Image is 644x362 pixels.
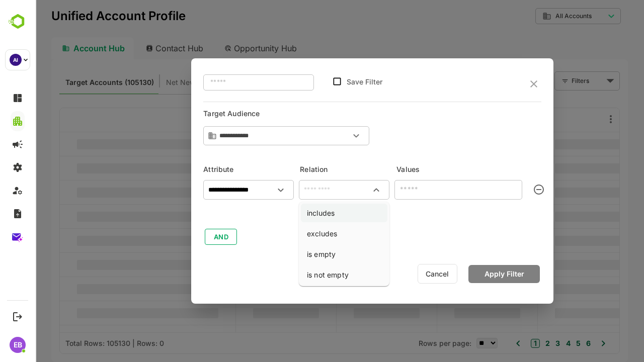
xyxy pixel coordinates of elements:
button: Apply Filter [433,265,505,283]
li: is empty [266,245,352,263]
div: EB [10,337,26,353]
button: Cancel [382,264,422,284]
li: excludes [266,224,352,243]
h6: Attribute [168,163,259,175]
li: is not empty [266,265,352,284]
h6: Relation [265,163,355,175]
button: close [493,79,505,89]
button: Logout [11,310,24,323]
h6: Target Audience [168,110,259,122]
button: clear [492,177,516,202]
h6: Values [361,163,506,175]
label: Save Filter [311,77,347,86]
button: Close [334,183,348,197]
li: includes [266,204,352,222]
button: Open [238,183,253,197]
button: Open [314,129,328,143]
div: AI [10,54,22,66]
img: BambooboxLogoMark.f1c84d78b4c51b1a7b5f700c9845e183.svg [5,12,31,31]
